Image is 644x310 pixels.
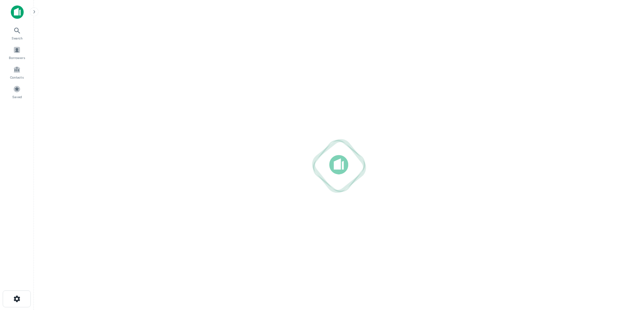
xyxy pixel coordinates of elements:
[12,94,22,100] span: Saved
[11,35,23,41] span: Search
[2,83,32,101] a: Saved
[11,5,24,19] img: capitalize-icon.png
[10,75,24,80] span: Contacts
[2,44,32,62] a: Borrowers
[2,63,32,81] a: Contacts
[9,55,25,60] span: Borrowers
[610,256,644,288] iframe: Chat Widget
[2,24,32,42] a: Search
